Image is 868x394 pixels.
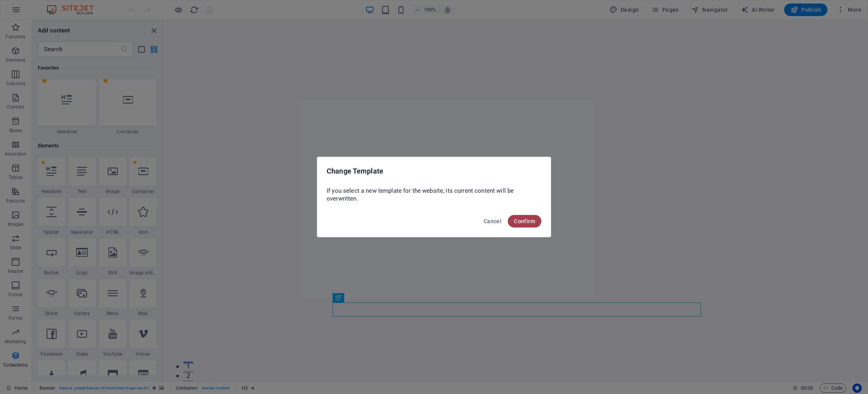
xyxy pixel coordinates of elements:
[484,218,502,224] span: Cancel
[514,218,535,224] span: Confirm
[18,361,28,363] button: 3
[18,342,28,344] button: 1
[327,187,541,202] p: If you select a new template for the website, its current content will be overwritten.
[327,167,541,176] h2: Change Template
[508,215,541,227] button: Confirm
[18,351,28,353] button: 2
[480,215,505,227] button: Cancel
